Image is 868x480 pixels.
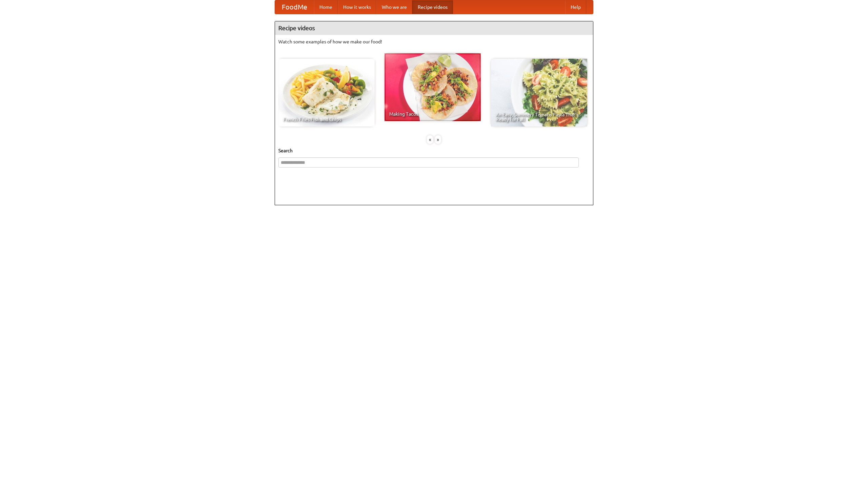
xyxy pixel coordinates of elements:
[412,0,453,14] a: Recipe videos
[275,0,314,14] a: FoodMe
[278,147,590,154] h5: Search
[496,112,583,122] span: An Easy, Summery Tomato Pasta That's Ready for Fall
[384,53,481,121] a: Making Tacos
[491,59,587,127] a: An Easy, Summery Tomato Pasta That's Ready for Fall
[565,0,586,14] a: Help
[376,0,412,14] a: Who we are
[278,59,375,127] a: French Fries Fish and Chips
[427,135,433,144] div: «
[275,21,593,35] h4: Recipe videos
[435,135,441,144] div: »
[314,0,338,14] a: Home
[278,38,590,45] p: Watch some examples of how we make our food!
[283,117,370,122] span: French Fries Fish and Chips
[389,112,476,116] span: Making Tacos
[338,0,376,14] a: How it works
